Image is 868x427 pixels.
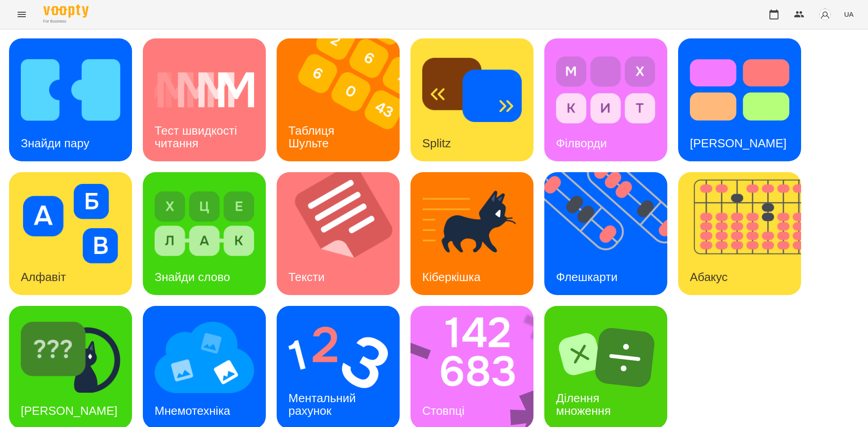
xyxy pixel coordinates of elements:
a: Знайди словоЗнайди слово [143,172,266,295]
h3: Алфавіт [21,270,66,284]
h3: Кіберкішка [422,270,481,284]
h3: Мнемотехніка [155,404,230,418]
h3: Splitz [422,136,451,150]
h3: Філворди [556,136,607,150]
h3: Ділення множення [556,391,611,417]
img: Тест швидкості читання [155,50,254,130]
img: Splitz [422,50,522,130]
img: Ментальний рахунок [288,318,388,397]
h3: Флешкарти [556,270,618,284]
img: Абакус [678,172,812,295]
a: ФілвордиФілворди [544,38,667,161]
button: Menu [11,4,33,25]
img: Тексти [277,172,411,295]
img: Алфавіт [21,184,120,263]
a: Тест швидкості читанняТест швидкості читання [143,38,266,161]
h3: Тест швидкості читання [155,124,240,150]
img: Voopty Logo [43,5,89,18]
img: Знайди пару [21,50,120,130]
img: Філворди [556,50,656,130]
img: Кіберкішка [422,184,522,263]
a: Знайди паруЗнайди пару [9,38,132,161]
h3: Ментальний рахунок [288,391,359,417]
span: For Business [43,19,89,24]
a: ФлешкартиФлешкарти [544,172,667,295]
img: Знайди слово [155,184,254,263]
img: Флешкарти [544,172,679,295]
a: ТекстиТексти [277,172,400,295]
img: Мнемотехніка [155,318,254,397]
h3: Таблиця Шульте [288,124,338,150]
a: Таблиця ШультеТаблиця Шульте [277,38,400,161]
a: АлфавітАлфавіт [9,172,132,295]
h3: Абакус [690,270,727,284]
h3: [PERSON_NAME] [21,404,118,418]
img: avatar_s.png [819,8,831,21]
img: Ділення множення [556,318,656,397]
h3: Знайди слово [155,270,230,284]
button: UA [840,6,857,23]
span: UA [844,9,854,19]
h3: [PERSON_NAME] [690,136,787,150]
h3: Знайди пару [21,136,90,150]
img: Таблиця Шульте [277,38,411,161]
img: Тест Струпа [690,50,789,130]
img: Знайди Кіберкішку [21,318,120,397]
a: АбакусАбакус [678,172,801,295]
a: SplitzSplitz [410,38,533,161]
a: Тест Струпа[PERSON_NAME] [678,38,801,161]
h3: Стовпці [422,404,464,418]
h3: Тексти [288,270,325,284]
a: КіберкішкаКіберкішка [410,172,533,295]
